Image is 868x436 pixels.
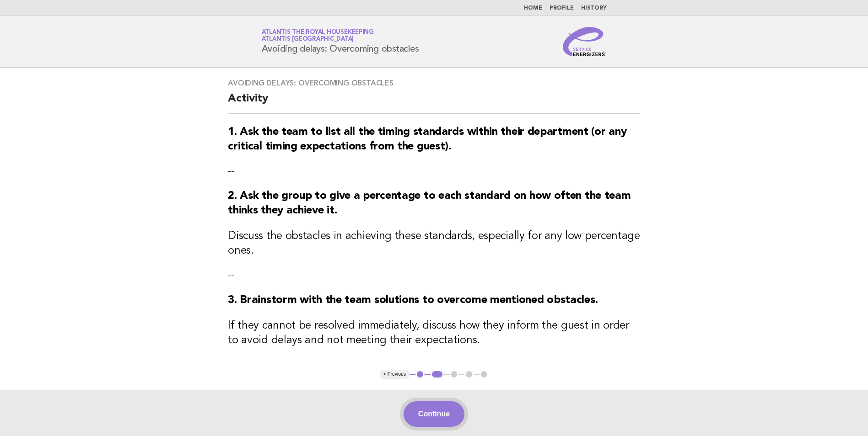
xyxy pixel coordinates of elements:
[563,27,607,56] img: Service Energizers
[262,30,419,53] h1: Avoiding delays: Overcoming obstacles
[228,165,640,178] p: --
[228,295,598,306] strong: 3. Brainstorm with the team solutions to overcome mentioned obstacles.
[415,370,425,379] button: 1
[581,5,607,11] a: History
[262,37,354,43] span: Atlantis [GEOGRAPHIC_DATA]
[228,191,631,216] strong: 2. Ask the group to give a percentage to each standard on how often the team thinks they achieve it.
[262,29,374,42] a: Atlantis the Royal HousekeepingAtlantis [GEOGRAPHIC_DATA]
[431,370,444,379] button: 2
[524,5,542,11] a: Home
[228,229,640,258] h3: Discuss the obstacles in achieving these standards, especially for any low percentage ones.
[550,5,574,11] a: Profile
[380,370,410,379] button: < Previous
[228,127,626,152] strong: 1. Ask the team to list all the timing standards within their department (or any critical timing ...
[228,269,640,282] p: --
[228,91,640,114] h2: Activity
[228,79,640,88] h3: Avoiding delays: Overcoming obstacles
[404,401,464,427] button: Continue
[228,319,640,348] h3: If they cannot be resolved immediately, discuss how they inform the guest in order to avoid delay...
